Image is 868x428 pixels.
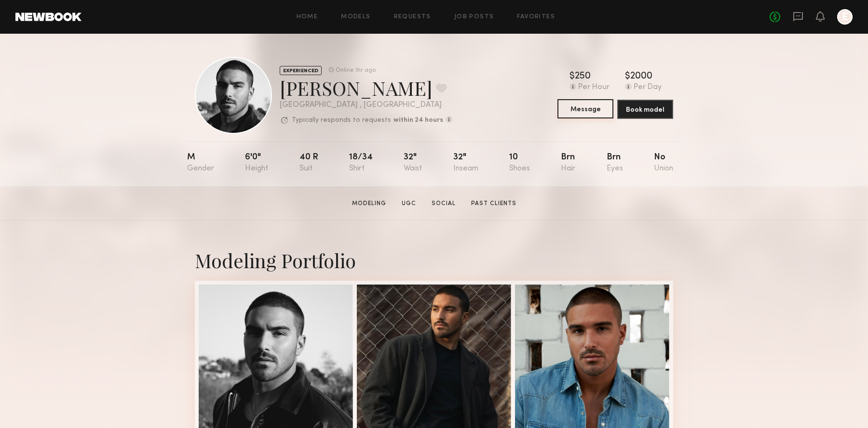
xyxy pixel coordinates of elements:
div: Online 1hr ago [336,67,376,74]
div: 250 [575,72,591,81]
div: 6'0" [245,153,268,173]
a: Favorites [517,14,555,20]
div: 32" [404,153,422,173]
div: Per Day [634,83,662,92]
a: Models [341,14,370,20]
div: Modeling Portfolio [195,247,673,273]
div: 10 [509,153,530,173]
a: UGC [398,199,420,208]
a: Job Posts [454,14,494,20]
a: Home [297,14,318,20]
a: Modeling [348,199,390,208]
div: M [187,153,214,173]
button: Book model [617,100,673,119]
div: No [654,153,673,173]
div: 2000 [630,72,652,81]
div: Brn [561,153,575,173]
p: Typically responds to requests [292,117,391,124]
a: E [837,9,853,25]
a: Social [428,199,460,208]
button: Message [557,99,613,118]
div: 32" [453,153,478,173]
div: Brn [607,153,623,173]
div: [PERSON_NAME] [280,75,452,101]
b: within 24 hours [393,117,443,124]
div: EXPERIENCED [280,66,322,75]
a: Past Clients [467,199,520,208]
div: [GEOGRAPHIC_DATA] , [GEOGRAPHIC_DATA] [280,101,452,109]
div: Per Hour [578,83,610,92]
div: 18/34 [349,153,373,173]
div: $ [625,72,630,81]
div: 40 r [299,153,318,173]
a: Requests [394,14,431,20]
div: $ [570,72,575,81]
